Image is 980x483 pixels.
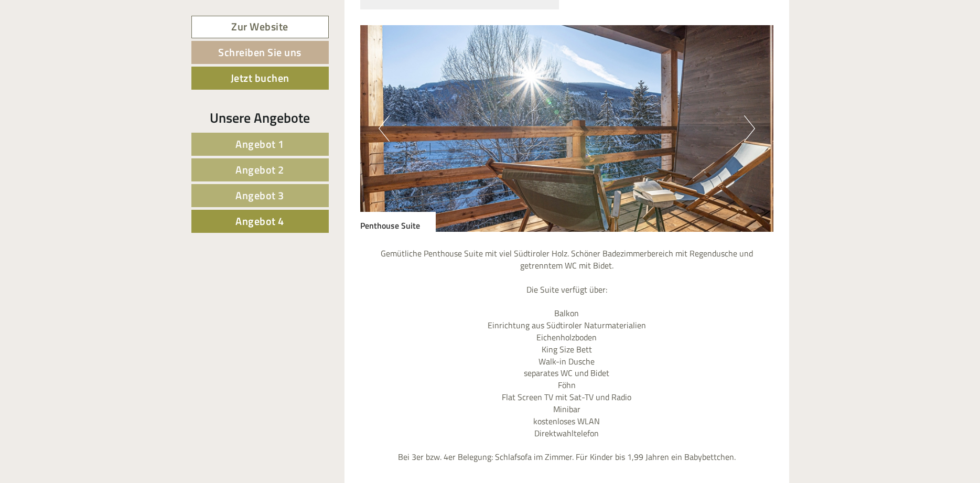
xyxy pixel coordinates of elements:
[191,67,329,90] a: Jetzt buchen
[744,115,755,142] button: Next
[191,41,329,64] a: Schreiben Sie uns
[191,16,329,38] a: Zur Website
[360,212,436,232] div: Penthouse Suite
[235,162,284,178] span: Angebot 2
[379,115,390,142] button: Previous
[235,213,284,229] span: Angebot 4
[235,187,284,203] span: Angebot 3
[360,25,773,232] img: image
[191,108,329,127] div: Unsere Angebote
[235,136,284,152] span: Angebot 1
